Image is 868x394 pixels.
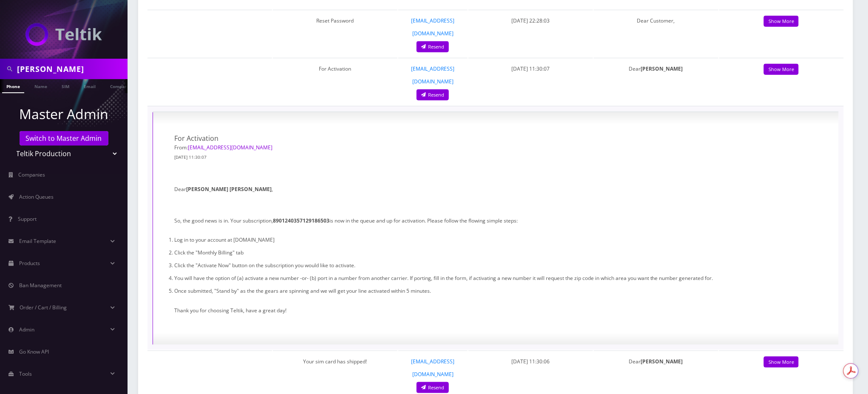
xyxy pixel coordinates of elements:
[26,23,102,46] img: Teltik Production
[273,10,397,57] td: Reset Password
[174,152,483,162] p: [DATE] 11:30:07
[641,65,683,72] strong: [PERSON_NAME]
[30,79,51,92] a: Name
[417,89,449,101] a: Resend
[511,358,550,365] span: [DATE] 11:30:06
[19,370,32,377] span: Tools
[174,246,817,259] li: Click the "Monthly Billing" tab
[511,65,550,72] span: [DATE] 11:30:07
[174,285,817,297] li: Once submitted, "Stand by" as the the gears are spinning and we will get your line activated with...
[186,186,228,193] strong: [PERSON_NAME]
[20,131,108,146] a: Switch to Master Admin
[411,358,454,378] a: [EMAIL_ADDRESS][DOMAIN_NAME]
[174,214,817,227] p: So, the good news is in. Your subscription, is now in the queue and up for activation. Please fol...
[273,58,397,105] td: For Activation
[511,17,550,24] span: [DATE] 22:28:03
[411,65,454,85] a: [EMAIL_ADDRESS][DOMAIN_NAME]
[273,217,329,224] strong: 8901240357129186503
[19,260,40,267] span: Products
[19,171,45,178] span: Companies
[764,64,799,75] a: Show More
[174,259,817,272] li: Click the "Activate Now" button on the subscription you would like to activate.
[598,63,714,75] p: Dear
[174,183,817,208] p: Dear ,
[174,143,483,152] p: From:
[598,355,714,368] p: Dear
[18,215,37,223] span: Support
[106,79,134,92] a: Company
[598,14,714,27] p: Dear Customer,
[19,348,49,355] span: Go Know API
[764,16,799,27] a: Show More
[2,79,24,93] a: Phone
[764,357,799,368] a: Show More
[20,304,67,311] span: Order / Cart / Billing
[19,237,56,245] span: Email Template
[79,79,100,92] a: Email
[19,282,62,289] span: Ban Management
[174,304,817,317] p: Thank you for choosing Teltik, have a great day!
[174,134,483,143] h1: For Activation
[174,234,817,246] li: Log in to your account at [DOMAIN_NAME]
[417,41,449,53] a: Resend
[641,358,683,365] strong: [PERSON_NAME]
[411,17,454,37] a: [EMAIL_ADDRESS][DOMAIN_NAME]
[417,382,449,394] a: Resend
[174,272,817,285] li: You will have the option of (a) activate a new number -or- (b) port in a number from another carr...
[19,326,34,333] span: Admin
[57,79,74,92] a: SIM
[19,193,54,200] span: Action Queues
[188,144,272,151] a: [EMAIL_ADDRESS][DOMAIN_NAME]
[230,186,272,193] strong: [PERSON_NAME]
[17,61,125,77] input: Search in Company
